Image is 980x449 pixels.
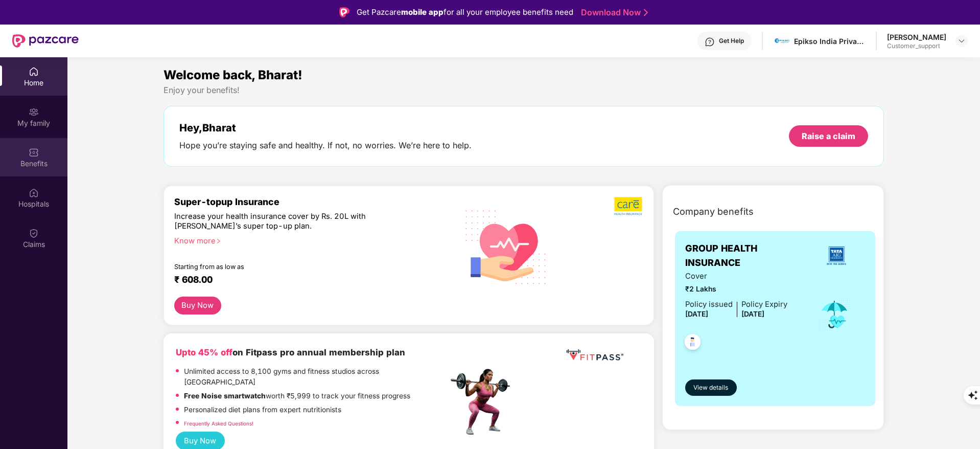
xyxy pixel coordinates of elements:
div: Epikso India Private Limited [794,36,866,46]
div: Policy Expiry [741,299,787,310]
span: [DATE] [685,310,708,318]
div: Customer_support [887,42,946,50]
strong: Free Noise smartwatch [184,392,266,400]
div: Super-topup Insurance [174,196,448,207]
strong: mobile app [401,7,444,17]
a: Frequently Asked Questions! [184,420,253,426]
b: on Fitpass pro annual membership plan [176,347,405,357]
div: Hey, Bharat [179,122,472,134]
div: Know more [174,236,442,243]
span: right [216,238,221,244]
img: svg+xml;base64,PHN2ZyBpZD0iSG9zcGl0YWxzIiB4bWxucz0iaHR0cDovL3d3dy53My5vcmcvMjAwMC9zdmciIHdpZHRoPS... [29,188,39,198]
b: Upto 45% off [176,347,232,357]
p: Personalized diet plans from expert nutritionists [184,405,341,416]
img: insurerLogo [823,242,850,270]
p: Unlimited access to 8,100 gyms and fitness studios across [GEOGRAPHIC_DATA] [184,366,448,388]
img: svg+xml;base64,PHN2ZyBpZD0iRHJvcGRvd24tMzJ4MzIiIHhtbG5zPSJodHRwOi8vd3d3LnczLm9yZy8yMDAwL3N2ZyIgd2... [958,37,966,45]
span: Cover [685,271,787,282]
img: Stroke [644,7,648,18]
div: Enjoy your benefits! [164,85,884,96]
div: Starting from as low as [174,263,405,270]
div: Get Help [719,37,744,45]
img: svg+xml;base64,PHN2ZyB4bWxucz0iaHR0cDovL3d3dy53My5vcmcvMjAwMC9zdmciIHdpZHRoPSI0OC45NDMiIGhlaWdodD... [680,331,705,356]
span: Company benefits [673,205,754,219]
div: ₹ 608.00 [174,274,438,286]
img: download.jpg [775,34,789,49]
a: Download Now [581,7,645,18]
img: Logo [339,7,349,17]
p: worth ₹5,999 to track your fitness progress [184,391,410,402]
img: New Pazcare Logo [12,34,79,48]
img: svg+xml;base64,PHN2ZyBpZD0iSG9tZSIgeG1sbnM9Imh0dHA6Ly93d3cudzMub3JnLzIwMDAvc3ZnIiB3aWR0aD0iMjAiIG... [29,66,39,77]
span: GROUP HEALTH INSURANCE [685,241,807,271]
span: View details [693,383,728,393]
img: svg+xml;base64,PHN2ZyBpZD0iQ2xhaW0iIHhtbG5zPSJodHRwOi8vd3d3LnczLm9yZy8yMDAwL3N2ZyIgd2lkdGg9IjIwIi... [29,228,39,238]
img: b5dec4f62d2307b9de63beb79f102df3.png [614,196,643,216]
img: svg+xml;base64,PHN2ZyB4bWxucz0iaHR0cDovL3d3dy53My5vcmcvMjAwMC9zdmciIHhtbG5zOnhsaW5rPSJodHRwOi8vd3... [457,197,555,296]
img: fpp.png [448,366,519,438]
div: Increase your health insurance cover by Rs. 20L with [PERSON_NAME]’s super top-up plan. [174,212,404,232]
img: svg+xml;base64,PHN2ZyB3aWR0aD0iMjAiIGhlaWdodD0iMjAiIHZpZXdCb3g9IjAgMCAyMCAyMCIgZmlsbD0ibm9uZSIgeG... [29,107,39,117]
span: [DATE] [741,310,764,318]
div: Get Pazcare for all your employee benefits need [357,6,573,18]
button: View details [685,379,737,396]
div: [PERSON_NAME] [887,32,946,42]
div: Policy issued [685,299,733,310]
img: svg+xml;base64,PHN2ZyBpZD0iQmVuZWZpdHMiIHhtbG5zPSJodHRwOi8vd3d3LnczLm9yZy8yMDAwL3N2ZyIgd2lkdGg9Ij... [29,147,39,158]
div: Raise a claim [802,130,855,142]
button: Buy Now [174,297,221,315]
span: ₹2 Lakhs [685,284,787,295]
img: fppp.png [564,346,625,365]
span: Welcome back, Bharat! [164,68,302,82]
img: svg+xml;base64,PHN2ZyBpZD0iSGVscC0zMngzMiIgeG1sbnM9Imh0dHA6Ly93d3cudzMub3JnLzIwMDAvc3ZnIiB3aWR0aD... [705,37,715,47]
img: icon [818,298,851,331]
div: Hope you’re staying safe and healthy. If not, no worries. We’re here to help. [179,140,472,151]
